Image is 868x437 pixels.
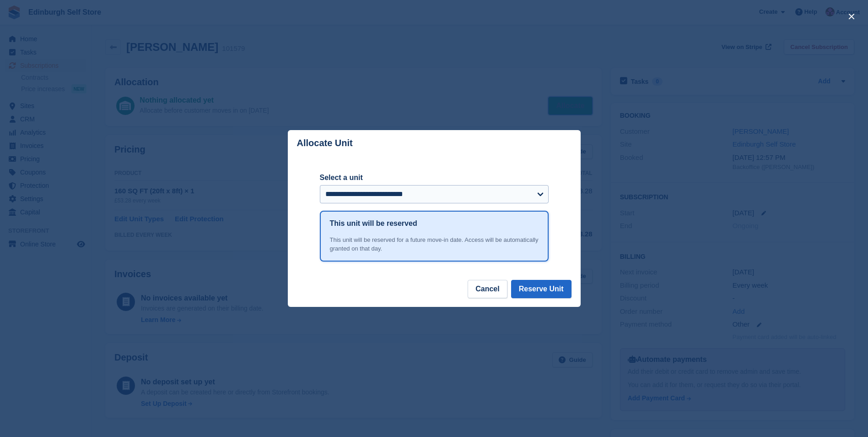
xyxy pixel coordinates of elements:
[844,9,859,24] button: close
[297,138,353,148] p: Allocate Unit
[468,280,507,298] button: Cancel
[320,172,549,183] label: Select a unit
[330,235,539,253] div: This unit will be reserved for a future move-in date. Access will be automatically granted on tha...
[511,280,571,298] button: Reserve Unit
[330,218,417,229] h1: This unit will be reserved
